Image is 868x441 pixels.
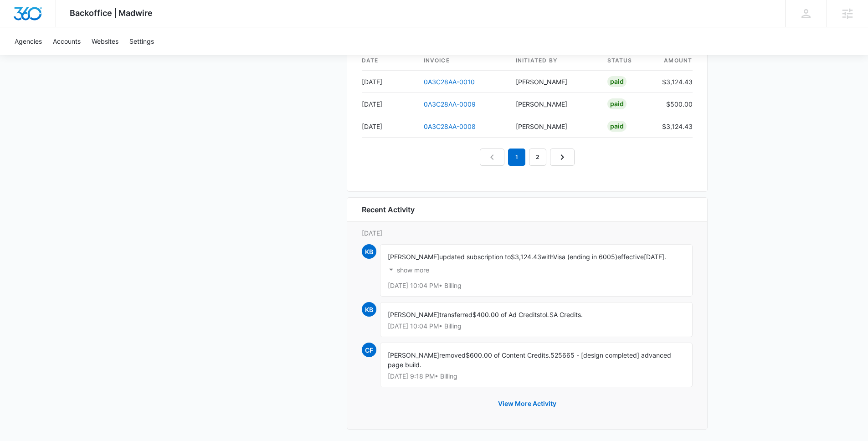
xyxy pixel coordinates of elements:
[388,323,685,329] p: [DATE] 10:04 PM • Billing
[511,253,541,261] span: $3,124.43
[546,311,583,318] span: LSA Credits.
[70,8,153,18] span: Backoffice | Madwire
[607,76,627,87] div: Paid
[508,93,600,115] td: [PERSON_NAME]
[489,393,565,415] button: View More Activity
[388,311,439,318] span: [PERSON_NAME]
[607,98,627,109] div: Paid
[424,78,475,86] a: 0A3C28AA-0010
[362,302,376,317] span: KB
[362,343,376,357] span: CF
[47,27,86,55] a: Accounts
[362,228,693,238] p: [DATE]
[362,204,415,215] h6: Recent Activity
[655,51,693,71] th: amount
[397,267,429,273] p: show more
[655,115,693,138] td: $3,124.43
[416,51,508,71] th: invoice
[362,51,416,71] th: date
[541,253,553,261] span: with
[655,93,693,115] td: $500.00
[424,123,476,130] a: 0A3C28AA-0008
[388,351,439,359] span: [PERSON_NAME]
[508,149,525,166] em: 1
[362,244,376,259] span: KB
[508,71,600,93] td: [PERSON_NAME]
[388,282,685,289] p: [DATE] 10:04 PM • Billing
[9,27,47,55] a: Agencies
[607,121,627,132] div: Paid
[600,51,655,71] th: status
[529,149,546,166] a: Page 2
[362,115,416,138] td: [DATE]
[124,27,159,55] a: Settings
[617,253,644,261] span: effective
[388,253,439,261] span: [PERSON_NAME]
[388,262,429,279] button: show more
[439,311,473,318] span: transferred
[480,149,575,166] nav: Pagination
[553,253,617,261] span: Visa (ending in 6005)
[644,253,666,261] span: [DATE].
[508,115,600,138] td: [PERSON_NAME]
[362,71,416,93] td: [DATE]
[550,149,575,166] a: Next Page
[388,373,685,379] p: [DATE] 9:18 PM • Billing
[655,71,693,93] td: $3,124.43
[508,51,600,71] th: Initiated By
[466,351,550,359] span: $600.00 of Content Credits.
[86,27,124,55] a: Websites
[362,93,416,115] td: [DATE]
[540,311,546,318] span: to
[424,100,476,108] a: 0A3C28AA-0009
[439,253,511,261] span: updated subscription to
[473,311,540,318] span: $400.00 of Ad Credits
[439,351,466,359] span: removed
